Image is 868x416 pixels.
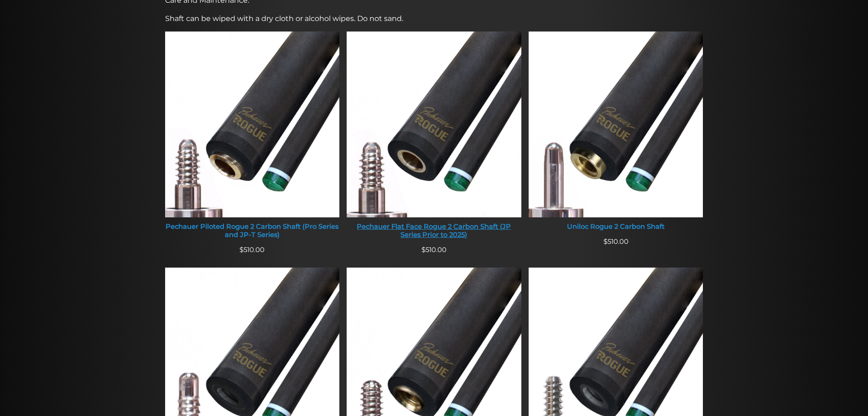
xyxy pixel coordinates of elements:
div: Pechauer Piloted Rogue 2 Carbon Shaft (Pro Series and JP-T Series) [165,223,340,239]
div: Pechauer Flat Face Rogue 2 Carbon Shaft (JP Series Prior to 2025) [347,223,521,239]
span: $ [421,246,426,254]
div: Uniloc Rogue 2 Carbon Shaft [529,223,703,231]
span: 510.00 [421,246,447,254]
a: Pechauer Piloted Rogue 2 Carbon Shaft (Pro Series and JP-T Series) Pechauer Piloted Rogue 2 Carbo... [165,32,340,245]
span: $ [239,246,244,254]
img: Pechauer Piloted Rogue 2 Carbon Shaft (Pro Series and JP-T Series) [165,32,340,217]
p: Shaft can be wiped with a dry cloth or alcohol wipes. Do not sand. [165,13,703,24]
img: Pechauer Flat Face Rogue 2 Carbon Shaft (JP Series Prior to 2025) [347,32,521,217]
a: Uniloc Rogue 2 Carbon Shaft Uniloc Rogue 2 Carbon Shaft [529,32,703,237]
span: 510.00 [239,246,265,254]
span: $ [603,237,608,246]
a: Pechauer Flat Face Rogue 2 Carbon Shaft (JP Series Prior to 2025) Pechauer Flat Face Rogue 2 Carb... [347,32,521,245]
img: Uniloc Rogue 2 Carbon Shaft [529,32,703,217]
span: 510.00 [603,237,629,246]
